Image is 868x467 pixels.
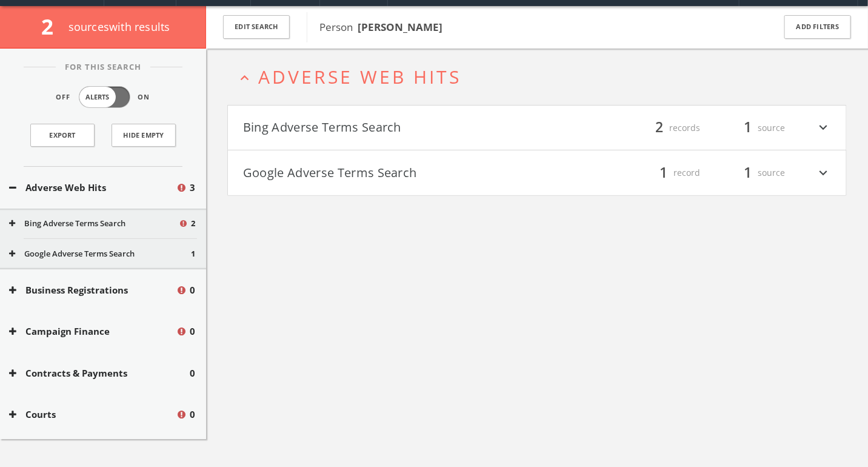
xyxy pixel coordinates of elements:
[138,92,150,102] span: On
[9,283,176,297] button: Business Registrations
[30,124,95,147] a: Export
[627,163,700,183] div: record
[258,64,461,89] span: Adverse Web Hits
[236,67,847,87] button: expand_lessAdverse Web Hits
[650,117,669,138] span: 2
[9,181,176,195] button: Adverse Web Hits
[56,61,150,73] span: For This Search
[190,408,195,422] span: 0
[223,15,290,39] button: Edit Search
[815,163,831,183] i: expand_more
[190,283,195,297] span: 0
[9,324,176,338] button: Campaign Finance
[41,12,64,41] span: 2
[739,117,758,138] span: 1
[191,218,195,230] span: 2
[815,118,831,138] i: expand_more
[191,248,195,260] span: 1
[68,19,170,34] span: source s with results
[190,181,195,195] span: 3
[319,20,442,34] span: Person
[712,163,785,183] div: source
[655,162,673,183] span: 1
[190,366,195,380] span: 0
[9,408,176,422] button: Courts
[190,324,195,338] span: 0
[243,163,537,183] button: Google Adverse Terms Search
[358,20,442,34] b: [PERSON_NAME]
[236,70,253,86] i: expand_less
[56,92,71,102] span: Off
[9,366,190,380] button: Contracts & Payments
[243,118,537,138] button: Bing Adverse Terms Search
[784,15,851,39] button: Add Filters
[627,118,700,138] div: records
[712,118,785,138] div: source
[112,124,176,147] button: Hide Empty
[739,162,758,183] span: 1
[9,218,178,230] button: Bing Adverse Terms Search
[9,248,191,260] button: Google Adverse Terms Search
